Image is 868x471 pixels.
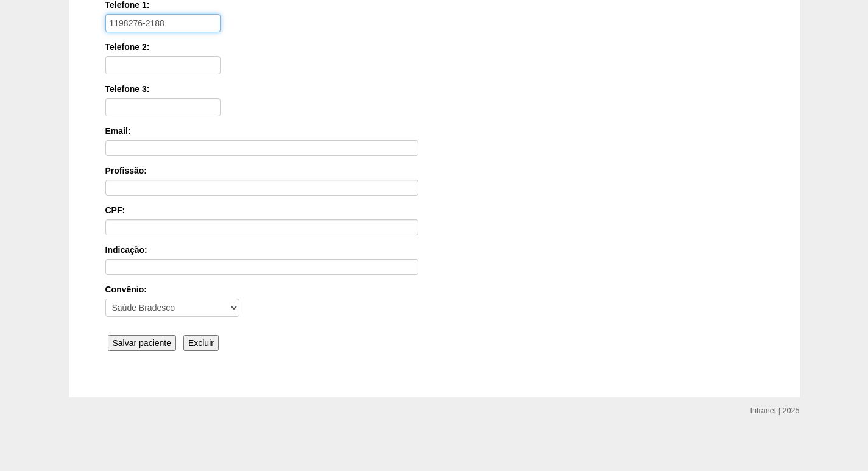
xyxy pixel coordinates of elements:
label: CPF: [105,204,763,216]
label: Profissão: [105,165,763,177]
label: Telefone 2: [105,41,763,53]
input: Excluir [183,335,219,351]
label: Email: [105,125,763,137]
label: Indicação: [105,244,763,256]
input: Salvar paciente [108,335,177,351]
label: Telefone 3: [105,83,763,95]
label: Convênio: [105,283,763,296]
div: Intranet | 2025 [750,405,800,417]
